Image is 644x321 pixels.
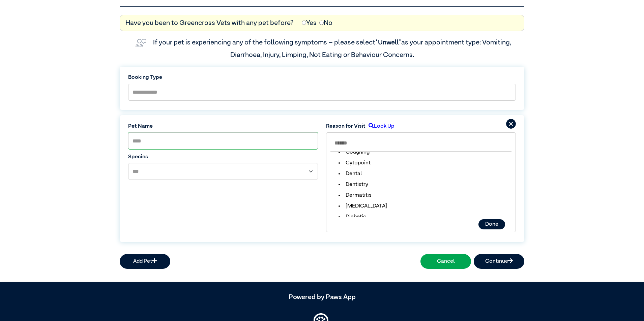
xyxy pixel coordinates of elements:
[128,153,318,161] label: Species
[333,181,374,189] li: Dentistry
[319,18,332,28] label: No
[333,159,376,167] li: Cytopoint
[120,254,170,269] button: Add Pet
[319,21,324,25] input: No
[128,122,318,130] label: Pet Name
[333,170,368,178] li: Dental
[333,148,375,156] li: Coughing
[302,21,306,25] input: Yes
[365,122,394,130] label: Look Up
[326,122,365,130] label: Reason for Visit
[120,293,524,301] h5: Powered by Paws App
[333,202,392,210] li: [MEDICAL_DATA]
[333,213,372,221] li: Diabetic
[375,39,401,46] span: “Unwell”
[125,18,294,28] label: Have you been to Greencross Vets with any pet before?
[333,191,377,199] li: Dermatitis
[153,39,513,58] label: If your pet is experiencing any of the following symptoms – please select as your appointment typ...
[474,254,524,269] button: Continue
[128,73,516,82] label: Booking Type
[302,18,317,28] label: Yes
[133,36,149,50] img: vet
[478,219,505,229] button: Done
[420,254,471,269] button: Cancel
